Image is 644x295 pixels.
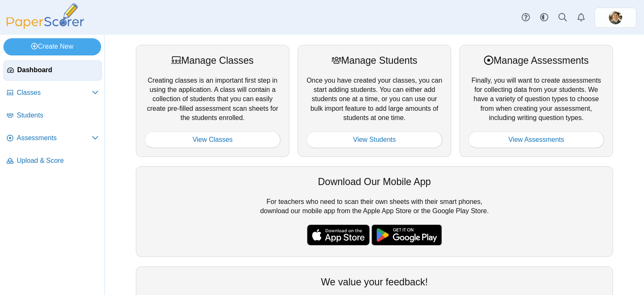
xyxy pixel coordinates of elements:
a: Dashboard [3,60,102,81]
div: Manage Students [306,54,442,67]
span: Classes [17,88,92,97]
div: Download Our Mobile App [145,175,604,188]
span: Assessments [17,133,92,143]
img: google-play-badge.png [371,225,442,245]
span: Michael Wright [609,11,622,24]
div: For teachers who need to scan their own sheets with their smart phones, download our mobile app f... [136,166,613,257]
div: Manage Assessments [468,54,604,67]
a: Classes [3,83,102,103]
span: Students [17,111,99,120]
img: apple-store-badge.svg [307,225,370,245]
a: Assessments [3,128,102,149]
a: Upload & Score [3,151,102,171]
span: Dashboard [17,65,98,75]
div: We value your feedback! [145,275,604,289]
a: ps.sHInGLeV98SUTXet [595,8,636,28]
span: Upload & Score [17,156,99,165]
img: PaperScorer [3,3,87,29]
a: PaperScorer [3,23,87,30]
div: Creating classes is an important first step in using the application. A class will contain a coll... [136,45,289,157]
div: Once you have created your classes, you can start adding students. You can either add students on... [298,45,451,157]
a: Create New [3,38,101,55]
a: Alerts [572,8,590,27]
a: View Classes [145,131,280,148]
img: ps.sHInGLeV98SUTXet [609,11,622,24]
div: Manage Classes [145,54,280,67]
div: Finally, you will want to create assessments for collecting data from your students. We have a va... [460,45,613,157]
a: View Assessments [468,131,604,148]
a: View Students [306,131,442,148]
a: Students [3,106,102,126]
